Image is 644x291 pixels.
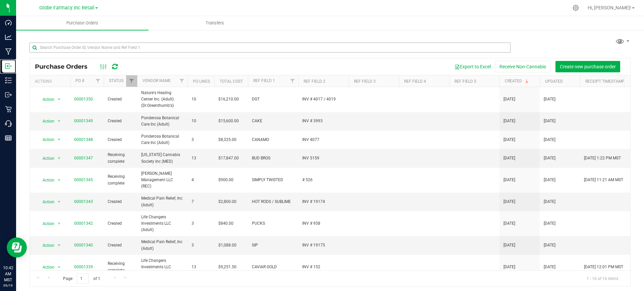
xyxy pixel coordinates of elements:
[584,177,623,183] span: [DATE] 11:21 AM MST
[37,154,55,163] span: Action
[74,156,93,160] a: 00001347
[149,16,281,30] a: Transfers
[252,199,294,205] span: HOT RODS / SUBLIME
[197,20,233,26] span: Transfers
[544,199,555,205] span: [DATE]
[141,90,183,109] span: Nature's Healing Center Inc. (Adult) (Dr.Greenthumb's)
[192,155,210,161] span: 13
[37,241,55,250] span: Action
[176,75,187,87] a: Filter
[192,96,210,102] span: 10
[5,63,12,69] inline-svg: Inbound
[302,137,344,143] span: INV 4077
[302,199,344,205] span: INV # 19174
[503,242,515,248] span: [DATE]
[252,137,294,143] span: CANAMO
[37,263,55,272] span: Action
[192,264,210,270] span: 13
[544,264,555,270] span: [DATE]
[404,79,426,84] a: Ref Field 4
[192,220,210,227] span: 3
[5,77,12,84] inline-svg: Inventory
[5,19,12,26] inline-svg: Dashboard
[505,79,530,83] a: Created
[253,78,275,83] a: Ref Field 1
[74,137,93,142] a: 00001348
[35,79,67,84] div: Actions
[218,242,236,248] span: $1,088.00
[55,197,63,207] span: select
[218,137,236,143] span: $8,325.00
[5,48,12,55] inline-svg: Manufacturing
[544,177,555,183] span: [DATE]
[302,118,344,124] span: INV # 3993
[141,195,183,208] span: Medical Pain Relief, Inc (Adult)
[141,258,183,277] span: Life Changers Investments LLC (Adult)
[584,264,623,270] span: [DATE] 12:01 PM MST
[74,221,93,226] a: 00001342
[37,117,55,126] span: Action
[108,96,133,102] span: Created
[141,115,183,128] span: Ponderosa Botanical Care Inc (Adult)
[252,242,294,248] span: SIP
[252,155,294,161] span: BUD BROS
[454,79,476,84] a: Ref Field 5
[218,155,239,161] span: $17,847.00
[252,220,294,227] span: PUCKS
[5,135,12,141] inline-svg: Reports
[218,118,239,124] span: $15,600.00
[37,175,55,185] span: Action
[37,95,55,104] span: Action
[5,106,12,113] inline-svg: Retail
[302,264,344,270] span: INV # 152
[544,220,555,227] span: [DATE]
[3,283,13,288] p: 09/19
[74,243,93,247] a: 00001340
[503,264,515,270] span: [DATE]
[55,219,63,228] span: select
[74,97,93,101] a: 00001350
[302,220,344,227] span: INV # 958
[55,154,63,163] span: select
[572,5,580,11] div: Manage settings
[192,118,210,124] span: 10
[503,220,515,227] span: [DATE]
[588,5,631,10] span: Hi, [PERSON_NAME]!
[55,175,63,185] span: select
[108,173,133,186] span: Receiving complete
[252,118,294,124] span: CAKE
[544,155,555,161] span: [DATE]
[302,177,344,183] span: # 526
[555,61,620,72] button: Create new purchase order
[544,242,555,248] span: [DATE]
[218,220,233,227] span: $840.00
[109,78,123,83] a: Status
[193,79,210,84] a: PO Lines
[37,197,55,207] span: Action
[252,264,294,270] span: CAVIAR GOLD
[77,273,89,284] input: 1
[108,199,133,205] span: Created
[192,177,210,183] span: 4
[450,61,495,72] button: Export to Excel
[560,64,616,69] span: Create new purchase order
[74,199,93,204] a: 00001343
[35,63,94,70] span: Purchase Orders
[584,155,621,161] span: [DATE] 1:22 PM MST
[108,118,133,124] span: Created
[57,20,107,26] span: Purchase Orders
[503,199,515,205] span: [DATE]
[495,61,550,72] button: Receive Non-Cannabis
[354,79,376,84] a: Ref Field 3
[141,152,183,164] span: [US_STATE] Cannabis Society Inc (MED)
[5,91,12,98] inline-svg: Outbound
[220,79,243,84] a: Total Cost
[55,241,63,250] span: select
[141,214,183,233] span: Life Changers Investments LLC (Adult)
[302,96,344,102] span: INV # 4017 / 4019
[544,96,555,102] span: [DATE]
[108,220,133,227] span: Created
[287,75,298,87] a: Filter
[55,263,63,272] span: select
[503,155,515,161] span: [DATE]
